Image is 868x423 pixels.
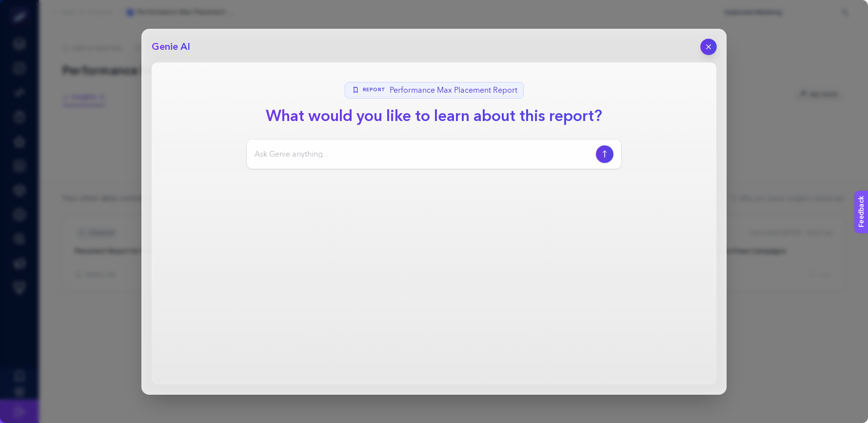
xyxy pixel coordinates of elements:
h2: Genie AI [152,40,190,54]
input: Ask Genie anything... [255,148,592,160]
span: Report [363,86,386,94]
span: Performance Max Placement Report [390,84,517,96]
h1: What would you like to learn about this report? [258,104,610,128]
span: Feedback [6,3,37,11]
